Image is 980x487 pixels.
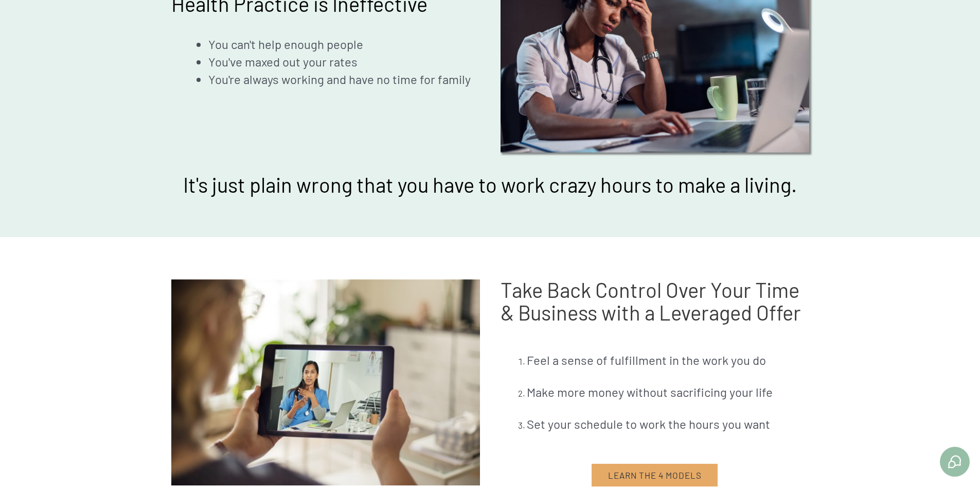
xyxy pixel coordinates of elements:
[527,416,770,431] span: Set your schedule to work the hours you want
[592,464,718,486] a: Learn the 4 models
[183,172,797,197] span: It's just plain wrong that you have to work crazy hours to make a living.
[208,53,480,71] li: You've maxed out your rates
[501,277,801,325] span: Take Back Control Over Your Time & Business with a Leveraged Offer
[208,71,480,88] li: You're always working and have no time for family
[608,470,702,480] span: Learn the 4 models
[208,36,480,53] li: You can't help enough people
[527,352,766,367] span: Feel a sense of fulfillment in the work you do
[527,384,773,399] span: Make more money without sacrificing your life
[171,279,480,485] img: HEALTH FOCUSED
